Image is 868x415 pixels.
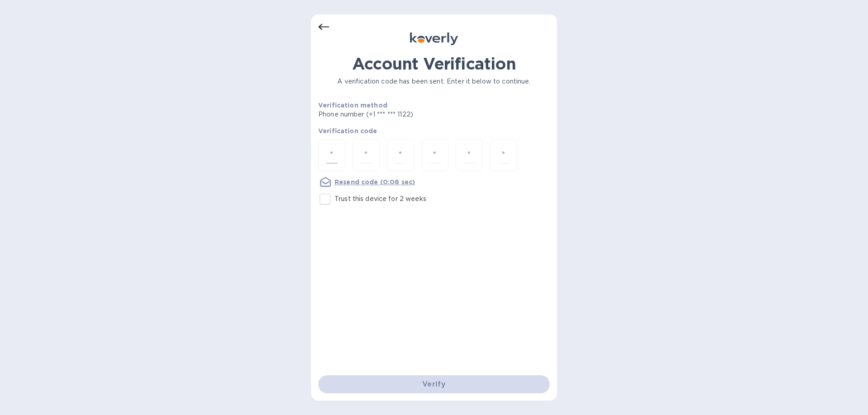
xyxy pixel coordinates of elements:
[318,102,387,109] b: Verification method
[318,110,482,119] p: Phone number (+1 *** *** 1122)
[335,194,426,204] p: Trust this device for 2 weeks
[335,178,415,186] u: Resend code (0:06 sec)
[318,54,550,73] h1: Account Verification
[318,126,550,135] p: Verification code
[318,77,550,86] p: A verification code has been sent. Enter it below to continue.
